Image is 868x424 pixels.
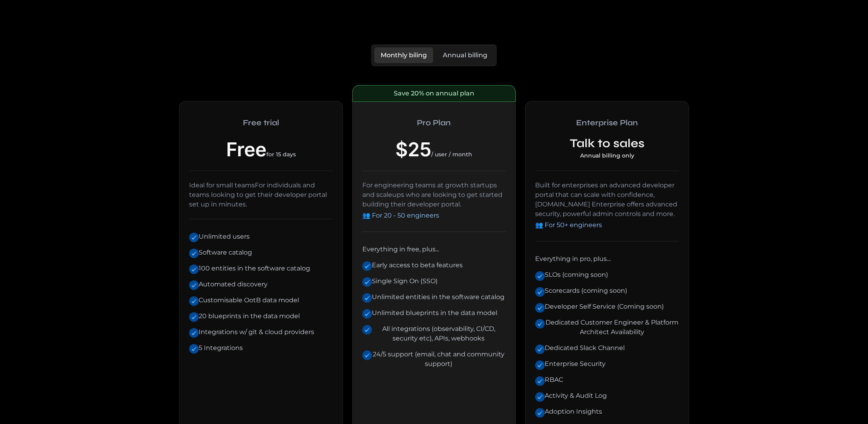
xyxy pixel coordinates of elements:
[545,270,608,280] div: SLOs (coming soon)
[372,308,497,318] div: Unlimited blueprints in the data model
[431,151,472,158] span: / user / month
[362,181,506,222] div: For engineering teams at growth startups and scaleups who are looking to get started building the...
[372,276,438,286] div: Single Sign On (SSO)
[199,311,300,321] div: 20 blueprints in the data model
[266,151,296,158] span: for 15 days
[372,261,463,270] div: Early access to beta features
[372,292,504,302] div: Unlimited entities in the software catalog
[362,245,439,254] div: Everything in free, plus...
[362,111,506,135] h2: Pro Plan
[199,248,252,257] div: Software catalog
[535,221,602,229] span: 👥 For 50+ engineers
[535,152,679,160] div: Annual billing only
[545,375,563,385] div: RBAC
[362,212,439,219] span: 👥 For 20 - 50 engineers
[372,324,506,343] div: All integrations (observability, CI/CD, security etc), APIs, webhooks
[199,264,310,273] div: 100 entities in the software catalog
[199,280,268,289] div: Automated discovery
[443,51,487,60] div: Annual billing
[395,138,472,161] div: $25
[545,391,607,401] div: Activity & Audit Log
[545,359,606,369] div: Enterprise Security
[545,343,625,353] div: Dedicated Slack Channel
[535,181,679,231] div: Built for enterprises an advanced developer portal that can scale with confidence, [DOMAIN_NAME] ...
[199,296,299,305] div: Customisable OotB data model
[199,327,314,337] div: Integrations w/ git & cloud providers
[199,232,250,241] div: Unlimited users
[545,318,679,337] div: Dedicated Customer Engineer & Platform Architect Availability
[535,111,679,135] h2: Enterprise Plan
[535,135,679,152] div: Talk to sales
[381,51,427,60] div: Monthly biling
[189,181,333,209] div: Ideal for small teamsFor individuals and teams looking to get their developer portal set up in mi...
[189,111,333,135] h2: Free trial
[545,407,602,416] div: Adoption Insights
[199,343,243,353] div: 5 Integrations
[545,286,627,296] div: Scorecards (coming soon)
[545,302,664,311] div: Developer Self Service (Coming soon)
[189,138,333,161] div: Free
[535,254,611,264] div: Everything in pro, plus…
[394,89,474,98] div: Save 20% on annual plan
[372,350,506,369] div: 24/5 support (email, chat and community support)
